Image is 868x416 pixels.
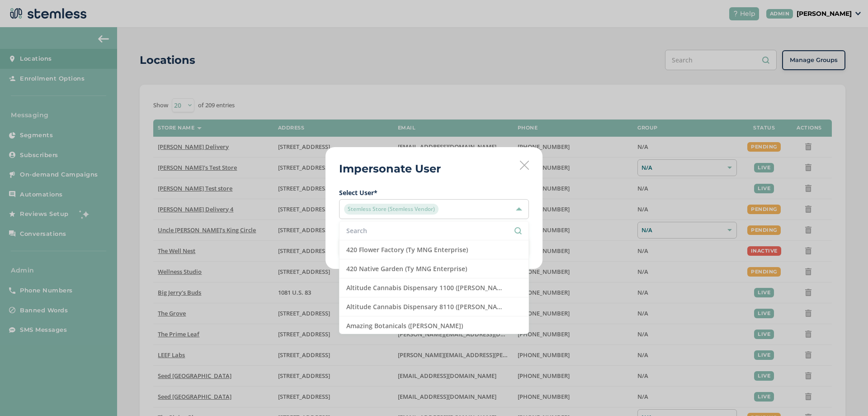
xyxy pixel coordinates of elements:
span: Stemless Store (Stemless Vendor) [344,204,439,215]
li: Altitude Cannabis Dispensary 1100 ([PERSON_NAME]) [340,278,528,297]
input: Search [346,226,522,235]
li: 420 Native Garden (Ty MNG Enterprise) [340,259,528,278]
li: 420 Flower Factory (Ty MNG Enterprise) [340,240,528,259]
label: Select User [339,188,529,197]
li: Amazing Botanicals ([PERSON_NAME]) [340,316,528,335]
iframe: Chat Widget [823,373,868,416]
h2: Impersonate User [339,161,441,177]
li: Altitude Cannabis Dispensary 8110 ([PERSON_NAME]) [340,297,528,316]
